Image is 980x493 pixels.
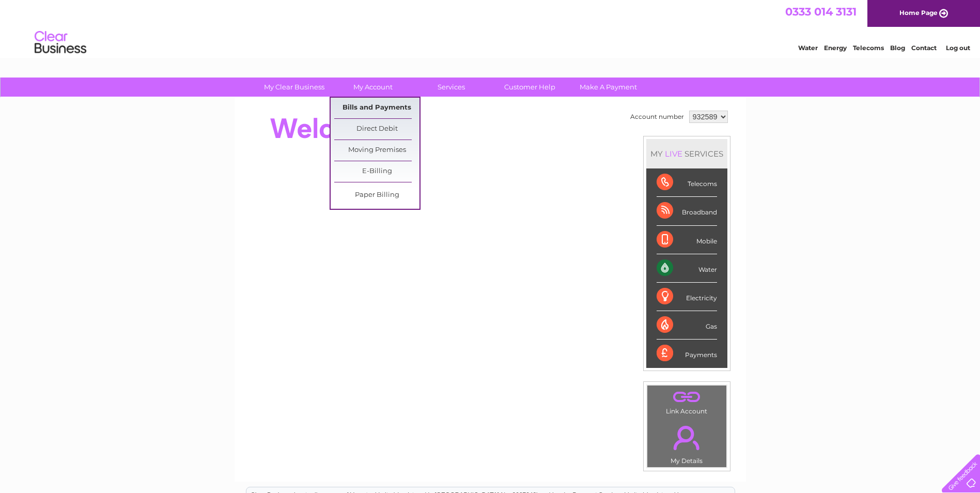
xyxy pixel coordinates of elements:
[487,78,572,97] a: Customer Help
[647,417,727,468] td: My Details
[657,283,717,311] div: Electricity
[650,420,724,456] a: .
[334,140,419,161] a: Moving Premises
[334,119,419,140] a: Direct Debit
[890,44,905,52] a: Blog
[409,78,494,97] a: Services
[657,254,717,283] div: Water
[657,340,717,367] div: Payments
[252,78,337,97] a: My Clear Business
[911,44,937,52] a: Contact
[650,388,724,406] a: .
[628,108,687,126] td: Account number
[657,197,717,225] div: Broadband
[785,5,857,18] a: 0333 014 3131
[330,78,415,97] a: My Account
[646,139,727,168] div: MY SERVICES
[647,385,727,418] td: Link Account
[657,168,717,197] div: Telecoms
[657,311,717,340] div: Gas
[663,149,685,159] div: LIVE
[334,161,419,182] a: E-Billing
[798,44,818,52] a: Water
[334,98,419,118] a: Bills and Payments
[853,44,884,52] a: Telecoms
[246,6,735,50] div: Clear Business is a trading name of Verastar Limited (registered in [GEOGRAPHIC_DATA] No. 3667643...
[657,226,717,254] div: Mobile
[946,44,970,52] a: Log out
[334,185,419,206] a: Paper Billing
[824,44,847,52] a: Energy
[566,78,651,97] a: Make A Payment
[34,27,87,58] img: logo.png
